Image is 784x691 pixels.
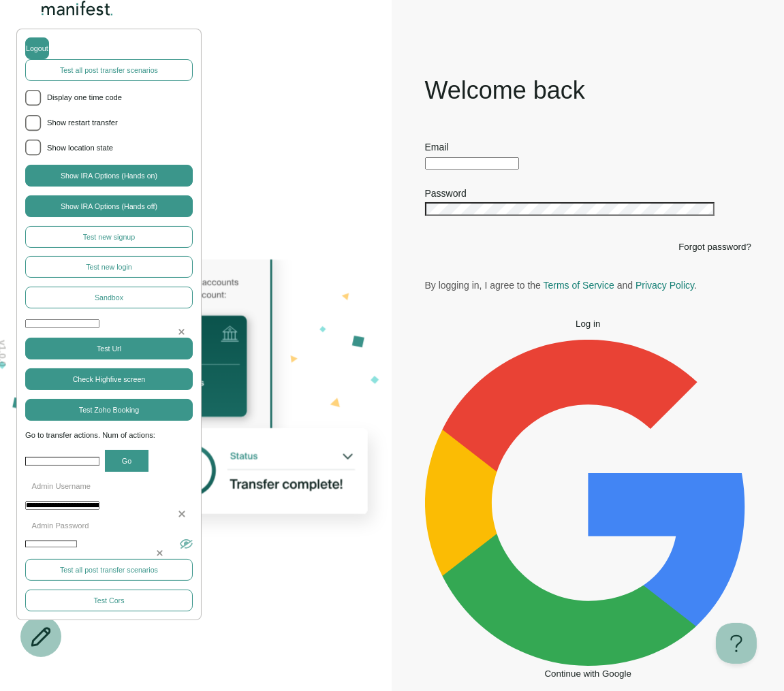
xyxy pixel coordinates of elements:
button: Test all post transfer scenarios [25,559,193,581]
li: Show restart transfer [25,115,193,131]
button: Forgot password? [678,242,751,252]
label: Email [425,142,449,152]
button: Log in [425,319,752,329]
button: Go [105,450,148,472]
label: Password [425,188,467,199]
h1: Welcome back [425,74,752,107]
p: Admin Password [25,520,193,532]
button: Sandbox [25,287,193,308]
a: Privacy Policy [636,280,694,291]
li: Show location state [25,140,193,156]
button: Show IRA Options (Hands on) [25,165,193,187]
button: Show IRA Options (Hands off) [25,195,193,217]
button: Logout [25,37,49,59]
span: Show restart transfer [47,117,193,129]
button: Test Cors [25,590,193,611]
iframe: Toggle Customer Support [716,623,757,664]
li: Display one time code [25,90,193,106]
p: By logging in, I agree to the and . [425,279,752,291]
a: Terms of Service [544,280,614,291]
span: Display one time code [47,92,193,104]
button: Test all post transfer scenarios [25,59,193,81]
button: Test new login [25,256,193,278]
span: Show location state [47,142,193,155]
span: Continue with Google [545,669,631,679]
button: Test Url [25,338,193,359]
button: Check Highfive screen [25,368,193,390]
span: Go to transfer actions. Num of actions: [25,430,193,442]
button: Continue with Google [425,340,752,679]
button: Test Zoho Booking [25,399,193,421]
span: Log in [576,319,600,329]
p: Admin Username [25,481,193,493]
button: Test new signup [25,226,193,248]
